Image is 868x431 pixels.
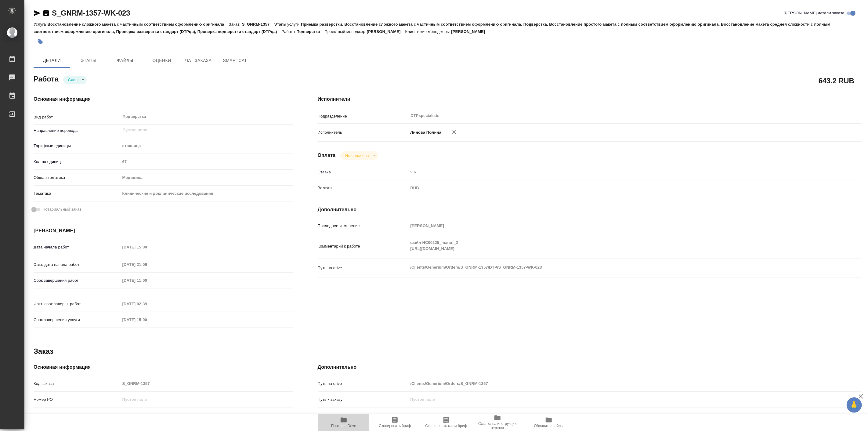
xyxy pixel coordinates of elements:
button: Папка на Drive [318,414,369,431]
span: Обновить файлы [534,424,564,428]
span: Папка на Drive [331,424,356,428]
button: Скопировать ссылку для ЯМессенджера [34,9,41,17]
input: Пустое поле [408,221,816,230]
button: Скопировать ссылку [42,9,50,17]
input: Пустое поле [408,168,816,176]
p: Ставка [318,169,408,175]
p: Последнее изменение [318,223,408,229]
p: Срок завершения услуги [34,317,120,323]
p: Кол-во единиц [34,159,120,165]
p: Путь на drive [318,265,408,271]
p: Заказ: [229,22,242,27]
p: Путь на drive [318,381,408,387]
span: Скопировать бриф [379,424,411,428]
h4: Исполнители [318,96,861,103]
p: Направление перевода [34,128,120,134]
p: Путь к заказу [318,397,408,403]
span: Скопировать мини-бриф [425,424,467,428]
div: Клинические и доклинические исследования [120,188,293,199]
p: Номер РО [34,397,120,403]
p: Комментарий к работе [318,243,408,249]
p: Дата начала работ [34,244,120,250]
p: Этапы услуги [274,22,301,27]
p: Услуга [34,22,47,27]
p: [PERSON_NAME] [367,29,405,34]
input: Пустое поле [120,315,174,324]
h2: Заказ [34,346,53,356]
textarea: /Clients/Generium/Orders/S_GNRM-1357/DTP/S_GNRM-1357-WK-023 [408,262,816,273]
p: Работа [282,29,297,34]
input: Пустое поле [408,395,816,404]
button: Удалить исполнителя [447,125,461,139]
input: Пустое поле [408,379,816,388]
p: Код заказа [34,381,120,387]
h4: Дополнительно [318,364,861,371]
div: RUB [408,183,816,193]
p: Факт. срок заверш. работ [34,301,120,307]
p: Тарифные единицы [34,143,120,149]
button: 🙏 [847,397,862,413]
h2: 643.2 RUB [819,75,854,86]
div: Медицина [120,172,293,183]
p: Общая тематика [34,175,120,181]
span: Детали [37,57,67,64]
p: Срок завершения работ [34,277,120,284]
button: Скопировать бриф [369,414,421,431]
button: Обновить файлы [523,414,574,431]
button: Скопировать мини-бриф [421,414,472,431]
span: Нотариальный заказ [42,206,81,212]
span: Оценки [147,57,176,64]
p: Клиентские менеджеры [405,29,451,34]
button: Добавить тэг [34,35,47,49]
p: [PERSON_NAME] [451,29,490,34]
button: Не оплачена [343,153,371,158]
button: Ссылка на инструкции верстки [472,414,523,431]
input: Пустое поле [120,157,293,166]
p: Подразделение [318,113,408,119]
input: Пустое поле [120,395,293,404]
span: 🙏 [849,399,859,411]
a: S_GNRM-1357 [408,413,436,418]
input: Пустое поле [120,379,293,388]
div: Сдан [340,151,378,160]
p: Валюта [318,185,408,191]
p: S_GNRM-1357 [242,22,274,27]
p: Вид работ [34,114,120,120]
input: Пустое поле [120,411,293,420]
span: Этапы [74,57,103,64]
p: Вид услуги [34,412,120,418]
input: Пустое поле [120,243,174,252]
h4: Основная информация [34,96,293,103]
p: Факт. дата начала работ [34,262,120,268]
p: Приемка разверстки, Восстановление сложного макета с частичным соответствием оформлению оригинала... [34,22,830,34]
h4: Основная информация [34,364,293,371]
input: Пустое поле [120,260,174,269]
input: Пустое поле [120,276,174,285]
input: Пустое поле [122,126,279,134]
textarea: файл НС00225_manuf_2 [URL][DOMAIN_NAME] [408,237,816,254]
div: страница [120,141,293,151]
span: [PERSON_NAME] детали заказа [784,10,844,16]
h2: Работа [34,73,59,84]
span: Файлы [110,57,140,64]
p: Исполнитель [318,129,408,136]
h4: Дополнительно [318,206,861,213]
p: Тематика [34,190,120,197]
div: Сдан [63,76,87,84]
p: Проекты Smartcat [318,412,408,418]
p: Проектный менеджер [324,29,367,34]
button: Сдан [66,77,79,82]
h4: [PERSON_NAME] [34,227,293,234]
p: Подверстка [296,29,324,34]
span: Ссылка на инструкции верстки [476,422,519,430]
h4: Оплата [318,152,336,159]
input: Пустое поле [120,299,174,308]
span: SmartCat [220,57,250,64]
span: Чат заказа [184,57,213,64]
a: S_GNRM-1357-WK-023 [52,9,130,17]
p: Линова Полина [408,129,442,136]
p: Восстановление сложного макета с частичным соответствием оформлению оригинала [47,22,229,27]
